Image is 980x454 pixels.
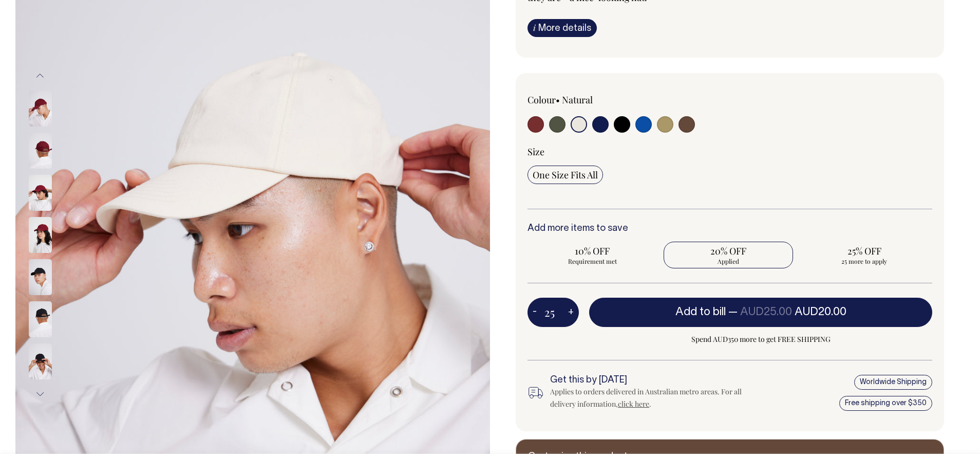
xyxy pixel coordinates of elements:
div: Colour [527,94,689,106]
button: Add to bill —AUD25.00AUD20.00 [589,298,932,326]
span: • [556,94,560,106]
span: Applied [669,257,788,265]
img: black [29,259,52,295]
button: Next [32,383,48,406]
h6: Get this by [DATE] [550,375,748,386]
input: 20% OFF Applied [664,242,794,268]
img: burgundy [29,133,52,169]
span: 25 more to apply [804,257,924,265]
div: Applies to orders delivered in Australian metro areas. For all delivery information, . [550,386,748,410]
span: 10% OFF [533,245,652,257]
span: 20% OFF [669,245,788,257]
input: 10% OFF Requirement met [527,242,657,268]
span: Spend AUD350 more to get FREE SHIPPING [589,333,932,346]
a: iMore details [527,19,597,37]
input: 25% OFF 25 more to apply [799,242,929,268]
img: black [29,301,52,337]
div: Size [527,146,932,158]
span: i [533,22,536,33]
h6: Add more items to save [527,224,932,234]
button: - [527,302,542,323]
span: Add to bill [675,307,726,317]
img: black [29,343,52,379]
button: + [563,302,579,323]
button: Previous [32,64,48,87]
span: Requirement met [533,257,652,265]
input: One Size Fits All [527,166,603,184]
a: click here [618,399,649,409]
span: One Size Fits All [533,169,598,181]
img: burgundy [29,90,52,126]
span: AUD20.00 [795,307,846,317]
span: — [728,307,846,317]
img: burgundy [29,217,52,253]
label: Natural [562,94,593,106]
span: 25% OFF [804,245,924,257]
img: burgundy [29,175,52,211]
span: AUD25.00 [740,307,792,317]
